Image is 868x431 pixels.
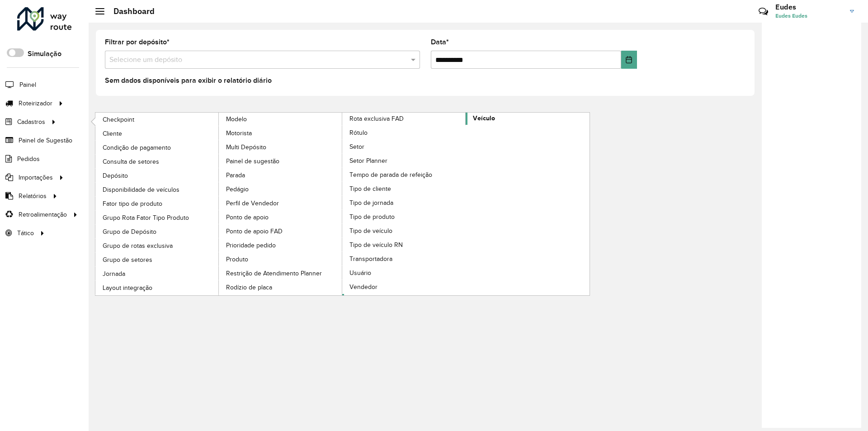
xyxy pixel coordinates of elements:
[349,184,391,194] span: Tipo de cliente
[473,114,495,123] span: Veículo
[342,168,466,181] a: Tempo de parada de refeição
[342,196,466,209] a: Tipo de jornada
[219,154,343,168] a: Painel de sugestão
[19,80,36,90] span: Painel
[226,269,322,278] span: Restrição de Atendimento Planner
[95,183,219,196] a: Disponibilidade de veículos
[17,154,40,164] span: Pedidos
[226,199,279,208] span: Perfil de Vendedor
[95,211,219,224] a: Grupo Rota Fator Tipo Produto
[342,210,466,223] a: Tipo de produto
[219,210,343,224] a: Ponto de apoio
[19,136,72,145] span: Painel de Sugestão
[349,212,395,222] span: Tipo de produto
[103,185,179,194] span: Disponibilidade de veículos
[226,227,283,236] span: Ponto de apoio FAD
[103,227,156,237] span: Grupo de Depósito
[226,255,248,264] span: Produto
[226,283,272,292] span: Rodízio de placa
[226,114,247,124] span: Modelo
[103,143,171,152] span: Condição de pagamento
[103,157,159,166] span: Consulta de setores
[219,126,343,140] a: Motorista
[754,2,773,21] a: Contato Rápido
[95,141,219,154] a: Condição de pagamento
[95,127,219,140] a: Cliente
[103,241,173,251] span: Grupo de rotas exclusiva
[342,224,466,237] a: Tipo de veículo
[349,142,364,152] span: Setor
[103,283,152,293] span: Layout integração
[105,75,272,86] label: Sem dados disponíveis para exibir o relatório diário
[103,255,152,265] span: Grupo de setores
[95,281,219,294] a: Layout integração
[342,266,466,279] a: Usuário
[19,173,53,182] span: Importações
[431,37,449,47] label: Data
[219,238,343,252] a: Prioridade pedido
[219,266,343,280] a: Restrição de Atendimento Planner
[342,252,466,265] a: Transportadora
[219,196,343,210] a: Perfil de Vendedor
[19,191,47,201] span: Relatórios
[349,254,392,264] span: Transportadora
[342,140,466,153] a: Setor
[349,156,387,166] span: Setor Planner
[19,210,67,219] span: Retroalimentação
[28,48,61,59] label: Simulação
[95,155,219,168] a: Consulta de setores
[17,228,34,238] span: Tático
[105,37,170,47] label: Filtrar por depósito
[103,115,134,124] span: Checkpoint
[342,154,466,167] a: Setor Planner
[219,280,343,294] a: Rodízio de placa
[342,126,466,139] a: Rótulo
[775,3,843,11] h3: Eudes
[226,142,266,152] span: Multi Depósito
[219,224,343,238] a: Ponto de apoio FAD
[349,114,404,123] span: Rota exclusiva FAD
[349,198,393,208] span: Tipo de jornada
[349,268,371,278] span: Usuário
[621,51,637,69] button: Choose Date
[104,6,155,16] h2: Dashboard
[103,199,162,208] span: Fator tipo de produto
[342,182,466,195] a: Tipo de cliente
[226,241,276,250] span: Prioridade pedido
[226,171,245,180] span: Parada
[349,170,432,180] span: Tempo de parada de refeição
[19,99,52,108] span: Roteirizador
[95,169,219,182] a: Depósito
[342,113,590,295] a: Veículo
[349,128,368,137] span: Rótulo
[226,128,252,138] span: Motorista
[219,168,343,182] a: Parada
[103,129,122,138] span: Cliente
[219,182,343,196] a: Pedágio
[95,267,219,280] a: Jornada
[95,113,343,295] a: Modelo
[103,213,189,223] span: Grupo Rota Fator Tipo Produto
[342,238,466,251] a: Tipo de veículo RN
[95,253,219,266] a: Grupo de setores
[219,140,343,154] a: Multi Depósito
[349,226,392,236] span: Tipo de veículo
[226,185,249,194] span: Pedágio
[349,282,377,292] span: Vendedor
[95,225,219,238] a: Grupo de Depósito
[219,113,466,295] a: Rota exclusiva FAD
[95,113,219,126] a: Checkpoint
[226,213,269,222] span: Ponto de apoio
[103,171,128,180] span: Depósito
[226,156,279,166] span: Painel de sugestão
[342,280,466,294] a: Vendedor
[17,117,45,127] span: Cadastros
[349,240,403,250] span: Tipo de veículo RN
[219,252,343,266] a: Produto
[95,197,219,210] a: Fator tipo de produto
[775,12,843,20] span: Eudes Eudes
[95,239,219,252] a: Grupo de rotas exclusiva
[103,269,125,279] span: Jornada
